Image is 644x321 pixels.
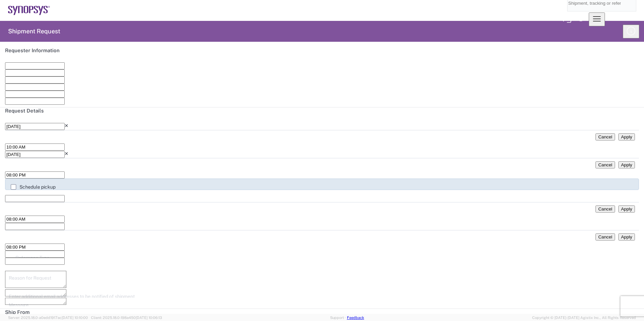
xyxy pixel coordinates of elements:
span: [DATE] 10:10:00 [62,316,88,320]
a: Support [330,316,347,320]
button: Apply [618,233,635,240]
a: Feedback [347,316,364,320]
i: × [65,150,68,157]
button: Apply [618,133,635,140]
i: × [65,122,68,129]
span: [DATE] 10:06:13 [136,316,162,320]
h2: Request Details [5,107,639,114]
span: Copyright © [DATE]-[DATE] Agistix Inc., All Rights Reserved [532,315,636,321]
label: Schedule pickup [11,184,56,190]
h2: Shipment Request [8,27,60,35]
h2: Ship From [5,309,639,316]
button: Cancel [595,133,615,140]
button: Cancel [595,233,615,240]
span: Server: 2025.18.0-a0edd1917ac [8,316,88,320]
button: Apply [618,161,635,168]
button: Cancel [595,161,615,168]
button: Apply [618,205,635,213]
span: Client: 2025.18.0-198a450 [91,316,162,320]
button: Cancel [595,205,615,213]
h2: Requester Information [5,47,639,54]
